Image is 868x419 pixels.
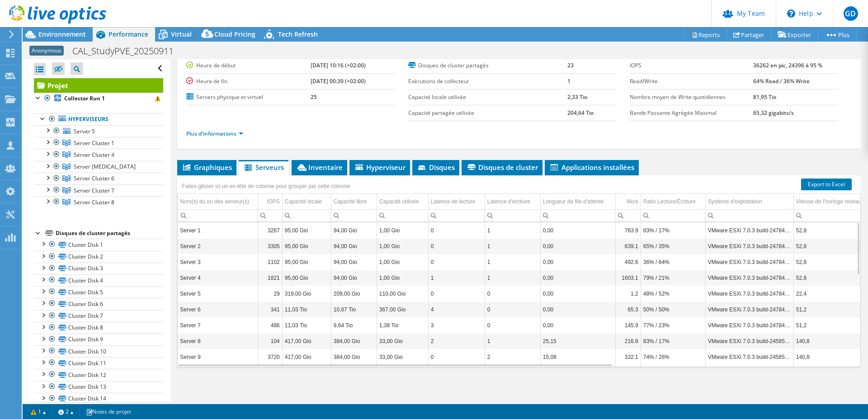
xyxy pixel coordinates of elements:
[377,333,428,349] td: Column Capacité utilisée, Value 33,00 Gio
[178,209,258,221] td: Column Nom(s) du ou des serveur(s), Filter cell
[74,127,95,135] span: Server 5
[178,317,258,333] td: Column Nom(s) du ou des serveur(s), Value Server 7
[540,333,615,349] td: Column Longueur de file d'attente, Value 25,15
[243,163,284,172] span: Serveurs
[377,209,428,221] td: Column Capacité utilisée, Filter cell
[684,28,727,42] a: Reports
[379,196,419,207] div: Capacité utilisée
[331,222,377,238] td: Column Capacité libre, Value 94,00 Gio
[485,238,540,254] td: Column Latence d'écriture, Value 1
[282,238,331,254] td: Column Capacité locale, Value 95,00 Gio
[705,286,793,301] td: Column Système d'exploitation, Value VMware ESXi 7.0.3 build-24784741
[431,196,476,207] div: Latence de lecture
[771,28,818,42] a: Exporter
[615,317,641,333] td: Column Mo/s, Value 145.9
[549,163,634,172] span: Applications installées
[34,113,163,125] a: Hyperviseurs
[267,196,280,207] div: IOPS
[180,196,249,207] div: Nom(s) du ou des serveur(s)
[296,163,343,172] span: Inventaire
[540,286,615,301] td: Column Longueur de file d'attente, Value 0,00
[487,196,530,207] div: Latence d'écriture
[282,286,331,301] td: Column Capacité locale, Value 319,00 Gio
[331,301,377,317] td: Column Capacité libre, Value 10,67 Tio
[641,286,705,301] td: Column Ratio Lecture/Écriture, Value 48% / 52%
[34,286,163,298] a: Cluster Disk 5
[844,6,858,21] span: GD
[186,130,243,137] a: Plus d'informations
[334,196,367,207] div: Capacité libre
[428,254,485,270] td: Column Latence de lecture, Value 0
[34,93,163,104] a: Collector Run 1
[705,222,793,238] td: Column Système d'exploitation, Value VMware ESXi 7.0.3 build-24784741
[186,93,310,102] label: Servers physique et virtuel
[258,286,282,301] td: Column IOPS, Value 29
[540,254,615,270] td: Column Longueur de file d'attente, Value 0,00
[74,198,114,206] span: Server Cluster 8
[485,270,540,286] td: Column Latence d'écriture, Value 1
[641,194,705,210] td: Ratio Lecture/Écriture Column
[485,222,540,238] td: Column Latence d'écriture, Value 1
[258,194,282,210] td: IOPS Column
[753,109,794,117] b: 65,32 gigabits/s
[34,125,163,137] a: Server 5
[615,254,641,270] td: Column Mo/s, Value 492.6
[428,238,485,254] td: Column Latence de lecture, Value 0
[377,301,428,317] td: Column Capacité utilisée, Value 367,00 Gio
[258,270,282,286] td: Column IOPS, Value 1821
[417,163,455,172] span: Disques
[331,238,377,254] td: Column Capacité libre, Value 94,00 Gio
[34,184,163,196] a: Server Cluster 7
[282,317,331,333] td: Column Capacité locale, Value 11,03 Tio
[408,108,567,118] label: Capacité partagée utilisée
[74,187,114,194] span: Server Cluster 7
[34,173,163,184] a: Server Cluster 6
[615,349,641,365] td: Column Mo/s, Value 332.1
[34,78,163,93] a: Projet
[311,77,366,85] b: [DATE] 00:39 (+02:00)
[34,137,163,149] a: Server Cluster 1
[641,349,705,365] td: Column Ratio Lecture/Écriture, Value 74% / 26%
[428,209,485,221] td: Column Latence de lecture, Filter cell
[331,286,377,301] td: Column Capacité libre, Value 209,00 Gio
[34,161,163,173] a: Server Cluster 5
[627,196,638,207] div: Mo/s
[485,194,540,210] td: Latence d'écriture Column
[705,333,793,349] td: Column Système d'exploitation, Value VMware ESXi 7.0.3 build-24585291
[428,301,485,317] td: Column Latence de lecture, Value 4
[278,30,318,38] span: Tech Refresh
[615,333,641,349] td: Column Mo/s, Value 216.8
[818,28,857,42] a: Plus
[377,222,428,238] td: Column Capacité utilisée, Value 1,00 Gio
[377,349,428,365] td: Column Capacité utilisée, Value 33,00 Gio
[258,317,282,333] td: Column IOPS, Value 486
[466,163,538,172] span: Disques de cluster
[34,322,163,334] a: Cluster Disk 8
[615,209,641,221] td: Column Mo/s, Filter cell
[485,349,540,365] td: Column Latence d'écriture, Value 2
[34,393,163,405] a: Cluster Disk 14
[34,149,163,160] a: Server Cluster 4
[705,301,793,317] td: Column Système d'exploitation, Value VMware ESXi 7.0.3 build-24784741
[311,61,366,69] b: [DATE] 10:16 (+02:00)
[282,270,331,286] td: Column Capacité locale, Value 95,00 Gio
[641,333,705,349] td: Column Ratio Lecture/Écriture, Value 83% / 17%
[428,349,485,365] td: Column Latence de lecture, Value 0
[615,222,641,238] td: Column Mo/s, Value 763.9
[753,61,822,69] b: 36262 en pic, 24396 à 95 %
[705,209,793,221] td: Column Système d'exploitation, Filter cell
[540,317,615,333] td: Column Longueur de file d'attente, Value 0,00
[285,196,322,207] div: Capacité locale
[74,174,114,182] span: Server Cluster 6
[258,254,282,270] td: Column IOPS, Value 1102
[331,349,377,365] td: Column Capacité libre, Value 384,00 Gio
[408,77,567,86] label: Exécutions de collecteur
[705,317,793,333] td: Column Système d'exploitation, Value VMware ESXi 7.0.3 build-24784741
[705,349,793,365] td: Column Système d'exploitation, Value VMware ESXi 7.0.3 build-24585291
[68,46,188,56] h1: CAL_StudyPVE_20250911
[214,30,255,38] span: Cloud Pricing
[641,222,705,238] td: Column Ratio Lecture/Écriture, Value 83% / 17%
[428,333,485,349] td: Column Latence de lecture, Value 2
[331,270,377,286] td: Column Capacité libre, Value 94,00 Gio
[377,254,428,270] td: Column Capacité utilisée, Value 1,00 Gio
